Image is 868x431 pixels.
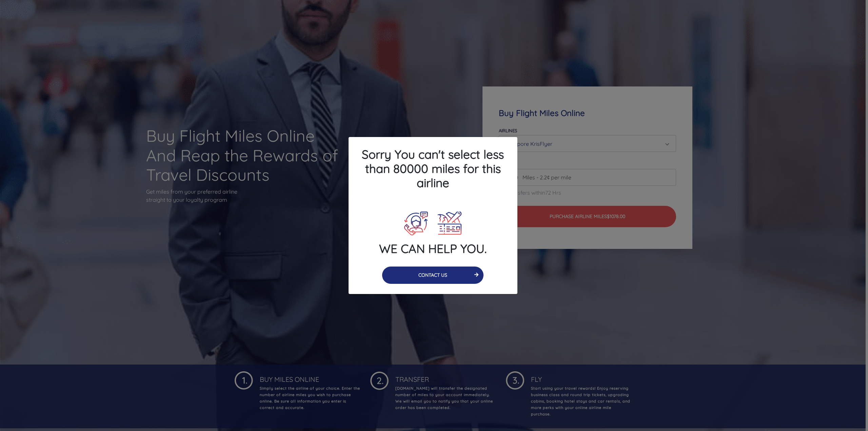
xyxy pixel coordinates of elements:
h4: WE CAN HELP YOU. [349,241,517,256]
img: Plane Ticket [437,212,461,235]
button: CONTACT US [382,267,484,284]
h4: Sorry You can't select less than 80000 miles for this airline [349,137,517,200]
a: CONTACT US [382,271,484,278]
img: Call [404,212,428,235]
